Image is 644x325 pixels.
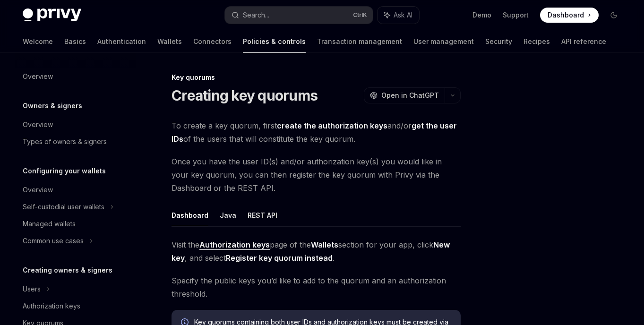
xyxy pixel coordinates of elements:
[381,91,439,100] span: Open in ChatGPT
[548,10,584,20] span: Dashboard
[23,9,81,22] img: dark logo
[540,8,599,23] a: Dashboard
[23,100,82,111] h5: Owners & signers
[23,136,107,147] div: Types of owners & signers
[353,11,367,19] span: Ctrl K
[64,30,86,53] a: Basics
[15,133,136,150] a: Types of owners & signers
[15,116,136,133] a: Overview
[277,121,387,131] a: create the authorization keys
[172,155,461,195] span: Once you have the user ID(s) and/or authorization key(s) you would like in your key quorum, you c...
[317,30,402,53] a: Transaction management
[413,30,474,53] a: User management
[561,30,606,53] a: API reference
[503,10,529,20] a: Support
[378,7,419,24] button: Ask AI
[193,30,232,53] a: Connectors
[15,181,136,198] a: Overview
[23,119,53,130] div: Overview
[172,204,208,226] button: Dashboard
[23,30,53,53] a: Welcome
[172,238,461,265] span: Visit the page of the section for your app, click , and select .
[524,30,550,53] a: Recipes
[394,10,412,20] span: Ask AI
[23,265,112,276] h5: Creating owners & signers
[23,165,106,177] h5: Configuring your wallets
[15,215,136,232] a: Managed wallets
[225,7,373,24] button: Search...CtrlK
[199,240,270,250] a: Authorization keys
[172,274,461,300] span: Specify the public keys you’d like to add to the quorum and an authorization threshold.
[220,204,236,226] button: Java
[243,30,306,53] a: Policies & controls
[23,300,80,312] div: Authorization keys
[172,87,318,104] h1: Creating key quorums
[226,253,333,263] strong: Register key quorum instead
[97,30,146,53] a: Authentication
[23,201,104,213] div: Self-custodial user wallets
[485,30,512,53] a: Security
[23,283,41,295] div: Users
[23,184,53,196] div: Overview
[199,240,270,249] strong: Authorization keys
[606,8,621,23] button: Toggle dark mode
[311,240,338,249] strong: Wallets
[15,68,136,85] a: Overview
[23,218,76,230] div: Managed wallets
[157,30,182,53] a: Wallets
[23,235,84,247] div: Common use cases
[172,73,461,82] div: Key quorums
[472,10,491,20] a: Demo
[248,204,277,226] button: REST API
[23,71,53,82] div: Overview
[172,119,461,145] span: To create a key quorum, first and/or of the users that will constitute the key quorum.
[15,298,136,315] a: Authorization keys
[243,9,269,21] div: Search...
[364,87,445,103] button: Open in ChatGPT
